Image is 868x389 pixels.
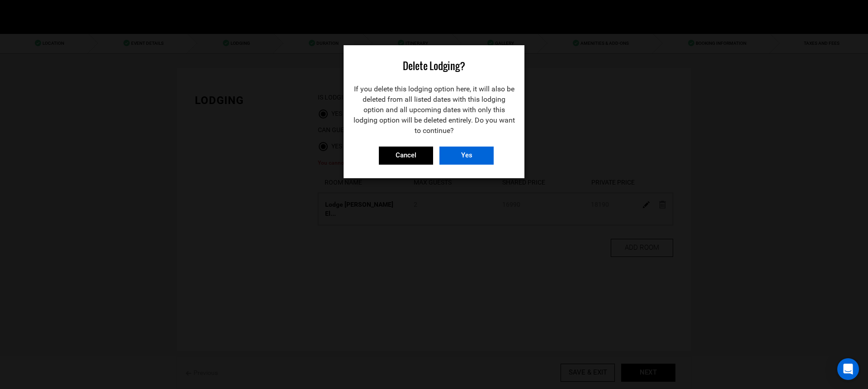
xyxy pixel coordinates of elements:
a: Close [435,151,494,159]
input: Yes [439,147,494,165]
div: Open Intercom Messenger [837,358,859,380]
div: Delete Lodging? [353,59,515,73]
p: If you delete this lodging option here, it will also be deleted from all listed dates with this l... [353,84,515,136]
input: Cancel [379,147,433,165]
a: Close [374,151,433,159]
